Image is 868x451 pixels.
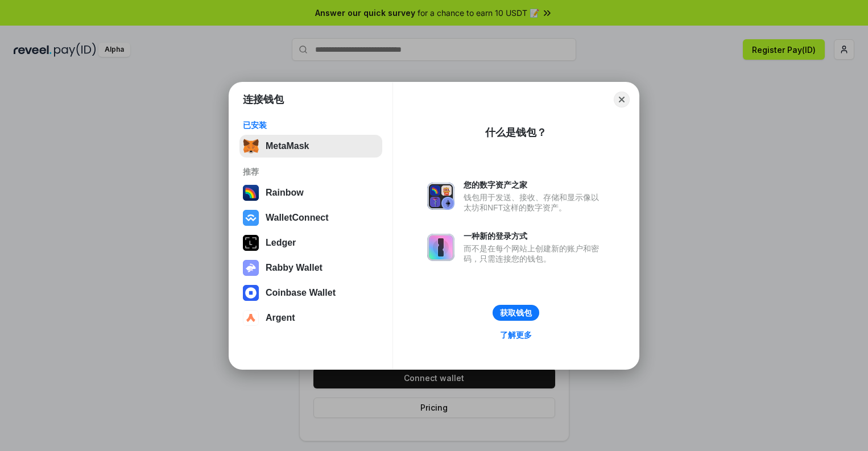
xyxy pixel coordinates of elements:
div: 已安装 [243,120,379,130]
button: Close [614,92,630,107]
img: svg+xml,%3Csvg%20fill%3D%22none%22%20height%3D%2233%22%20viewBox%3D%220%200%2035%2033%22%20width%... [243,138,259,154]
button: MetaMask [239,135,382,158]
img: svg+xml,%3Csvg%20width%3D%2228%22%20height%3D%2228%22%20viewBox%3D%220%200%2028%2028%22%20fill%3D... [243,210,259,226]
div: WalletConnect [266,213,329,223]
button: Rainbow [239,181,382,204]
div: 一种新的登录方式 [464,231,605,241]
div: Rainbow [266,188,304,198]
div: 推荐 [243,167,379,177]
button: Rabby Wallet [239,256,382,279]
div: 而不是在每个网站上创建新的账户和密码，只需连接您的钱包。 [464,243,605,264]
button: WalletConnect [239,206,382,229]
div: Rabby Wallet [266,263,323,273]
img: svg+xml,%3Csvg%20xmlns%3D%22http%3A%2F%2Fwww.w3.org%2F2000%2Fsvg%22%20width%3D%2228%22%20height%3... [243,235,259,251]
div: Coinbase Wallet [266,288,336,298]
div: 什么是钱包？ [485,126,547,139]
img: svg+xml,%3Csvg%20xmlns%3D%22http%3A%2F%2Fwww.w3.org%2F2000%2Fsvg%22%20fill%3D%22none%22%20viewBox... [243,260,259,276]
a: 了解更多 [493,328,539,342]
div: Ledger [266,238,296,248]
div: 钱包用于发送、接收、存储和显示像以太坊和NFT这样的数字资产。 [464,192,605,213]
div: 获取钱包 [500,308,532,318]
div: 了解更多 [500,330,532,340]
div: 您的数字资产之家 [464,180,605,190]
button: Coinbase Wallet [239,282,382,304]
button: Ledger [239,231,382,254]
div: Argent [266,313,295,323]
h1: 连接钱包 [243,93,284,106]
button: Argent [239,307,382,329]
img: svg+xml,%3Csvg%20width%3D%2228%22%20height%3D%2228%22%20viewBox%3D%220%200%2028%2028%22%20fill%3D... [243,310,259,326]
div: MetaMask [266,141,309,151]
button: 获取钱包 [493,305,539,321]
img: svg+xml,%3Csvg%20xmlns%3D%22http%3A%2F%2Fwww.w3.org%2F2000%2Fsvg%22%20fill%3D%22none%22%20viewBox... [427,234,454,261]
img: svg+xml,%3Csvg%20width%3D%2228%22%20height%3D%2228%22%20viewBox%3D%220%200%2028%2028%22%20fill%3D... [243,285,259,301]
img: svg+xml,%3Csvg%20xmlns%3D%22http%3A%2F%2Fwww.w3.org%2F2000%2Fsvg%22%20fill%3D%22none%22%20viewBox... [427,183,454,210]
img: svg+xml,%3Csvg%20width%3D%22120%22%20height%3D%22120%22%20viewBox%3D%220%200%20120%20120%22%20fil... [243,185,259,201]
